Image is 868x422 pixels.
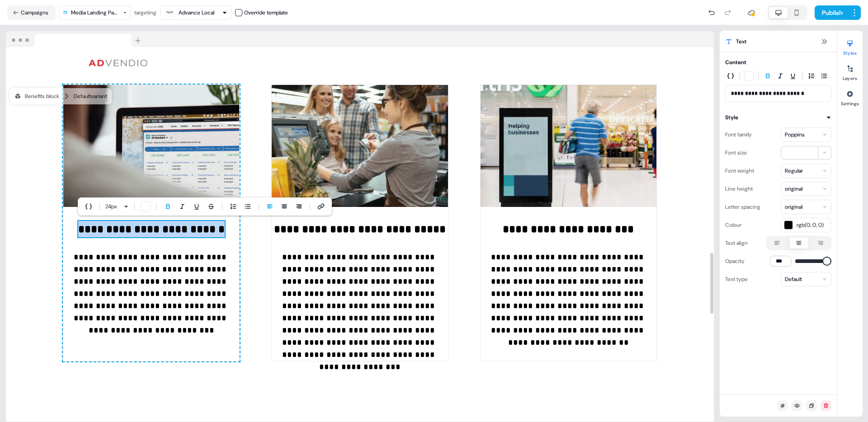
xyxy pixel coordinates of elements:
[4,4,226,196] iframe: Form
[725,145,747,160] div: Font size
[481,85,656,207] img: Image
[785,184,802,193] div: original
[837,61,863,81] button: Layers
[736,37,746,46] span: Text
[7,5,56,20] button: Campaigns
[725,58,746,67] div: Content
[725,127,752,142] div: Font family
[71,8,120,17] div: Media Landing Page_Consideration
[244,8,288,17] div: Override template
[785,166,803,175] div: Regular
[63,85,239,207] img: Image
[837,87,863,107] button: Settings
[105,202,117,211] span: 24 px
[725,200,760,214] div: Letter spacing
[781,218,831,232] button: rgb(0, 0, 0)
[725,113,738,122] div: Style
[272,85,448,207] img: Image
[815,5,848,20] button: Publish
[14,92,59,101] div: Benefits block
[160,5,231,20] button: Advance Local
[6,31,145,47] img: Browser topbar
[725,182,753,196] div: Line height
[102,201,123,212] button: 24px
[134,8,156,17] div: targeting
[725,254,745,268] div: Opacity
[725,218,741,232] div: Colour
[781,127,831,142] button: Poppins
[179,8,214,17] div: Advance Local
[725,164,754,178] div: Font weight
[725,113,831,122] button: Style
[797,220,828,230] span: rgb(0, 0, 0)
[725,272,748,286] div: Text type
[837,36,863,56] button: Styles
[725,236,748,250] div: Text align
[785,202,802,211] div: original
[785,275,802,284] div: Default
[785,130,805,139] div: Poppins
[74,92,107,101] div: Default variant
